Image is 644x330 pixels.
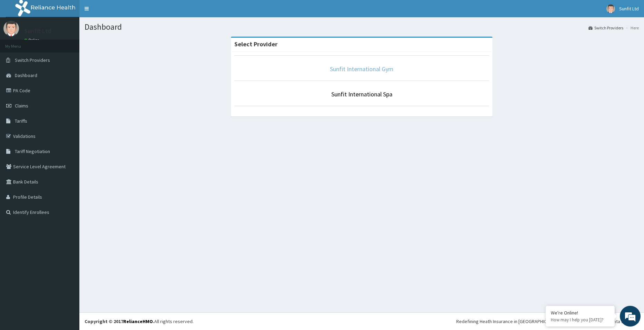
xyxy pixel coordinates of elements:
[13,35,28,52] img: d_794563401_company_1708531726252_794563401
[15,118,27,124] span: Tariffs
[113,3,130,20] div: Minimize live chat window
[588,25,623,31] a: Switch Providers
[3,21,19,36] img: User Image
[24,38,41,43] a: Online
[551,310,609,316] div: We're Online!
[15,103,28,109] span: Claims
[234,40,277,48] strong: Select Provider
[79,312,644,330] footer: All rights reserved.
[40,87,95,157] span: We're online!
[15,148,50,154] span: Tariff Negotiation
[619,6,639,12] span: Sunfit Ltd
[330,65,393,73] a: Sunfit International Gym
[551,317,609,323] p: How may I help you today?
[36,39,116,48] div: Chat with us now
[606,4,615,13] img: User Image
[624,25,639,31] li: Here
[15,72,37,78] span: Dashboard
[85,318,154,324] strong: Copyright © 2017 .
[123,318,153,324] a: RelianceHMO
[85,22,639,31] h1: Dashboard
[15,57,50,63] span: Switch Providers
[3,189,131,213] textarea: Type your message and hit 'Enter'
[456,318,639,325] div: Redefining Heath Insurance in [GEOGRAPHIC_DATA] using Telemedicine and Data Science!
[24,28,51,34] p: Sunfit Ltd
[331,90,392,98] a: Sunfit International Spa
